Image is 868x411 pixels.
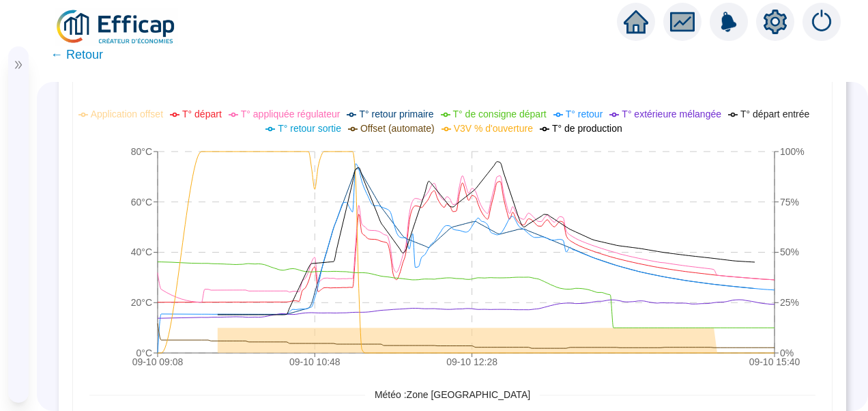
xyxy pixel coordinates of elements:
[289,356,341,367] tspan: 09-10 10:48
[763,10,787,34] span: setting
[241,109,341,119] span: T° appliquée régulateur
[622,109,721,119] span: T° extérieure mélangée
[780,297,799,308] tspan: 25%
[55,8,178,46] img: efficap energie logo
[359,109,433,119] span: T° retour primaire
[740,109,809,119] span: T° départ entrée
[780,146,805,157] tspan: 100%
[131,246,152,257] tspan: 40°C
[182,109,222,119] span: T° départ
[749,356,800,367] tspan: 09-10 15:40
[710,3,748,41] img: alerts
[14,60,23,70] span: double-right
[360,123,435,134] span: Offset (automate)
[50,45,103,64] span: ← Retour
[780,348,794,358] tspan: 0%
[446,356,497,367] tspan: 09-10 12:28
[91,109,163,119] span: Application offset
[802,3,841,41] img: alerts
[131,297,152,308] tspan: 20°C
[780,246,799,257] tspan: 50%
[278,123,341,134] span: T° retour sortie
[136,348,153,358] tspan: 0°C
[453,109,547,119] span: T° de consigne départ
[552,123,622,134] span: T° de production
[780,197,799,208] tspan: 75%
[365,388,540,402] span: Météo : Zone [GEOGRAPHIC_DATA]
[131,197,152,208] tspan: 60°C
[624,10,648,34] span: home
[131,146,152,157] tspan: 80°C
[454,123,533,134] span: V3V % d'ouverture
[670,10,695,34] span: fund
[132,356,184,367] tspan: 09-10 09:08
[566,109,603,119] span: T° retour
